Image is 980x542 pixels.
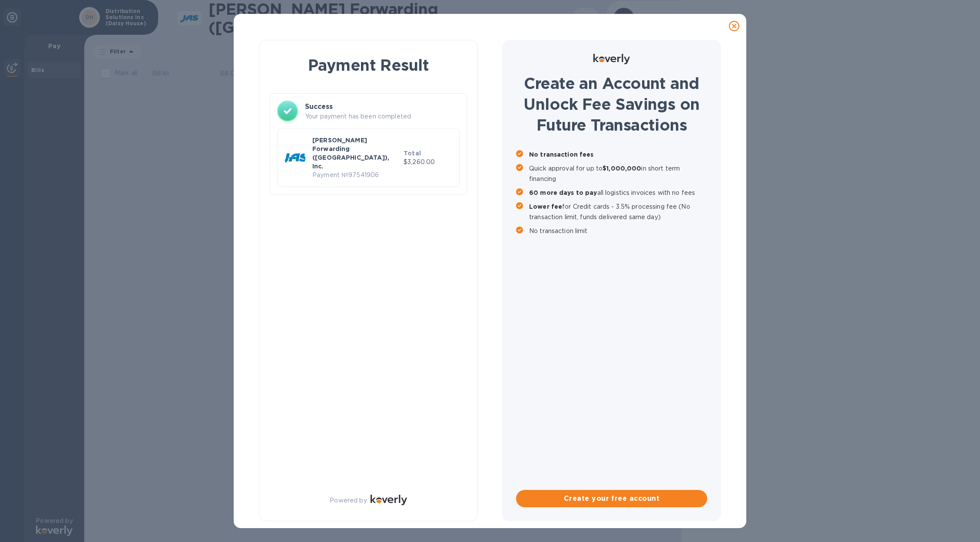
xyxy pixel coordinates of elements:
button: Create your free account [516,490,707,507]
p: $3,260.00 [404,158,452,167]
p: Your payment has been completed. [305,112,460,121]
p: [PERSON_NAME] Forwarding ([GEOGRAPHIC_DATA]), Inc. [312,136,400,171]
b: Lower fee [529,203,562,210]
img: Logo [593,54,630,64]
p: Quick approval for up to in short term financing [529,163,707,184]
b: No transaction fees [529,151,594,158]
p: for Credit cards - 3.5% processing fee (No transaction limit, funds delivered same day) [529,201,707,222]
b: 60 more days to pay [529,189,597,196]
p: No transaction limit [529,226,707,236]
span: Create your free account [523,493,700,504]
p: all logistics invoices with no fees [529,187,707,198]
b: Total [404,150,421,157]
img: Logo [371,495,407,505]
p: Powered by [330,496,367,505]
h1: Payment Result [273,54,464,76]
b: $1,000,000 [603,165,641,172]
p: Payment № 97541906 [312,171,400,180]
h1: Create an Account and Unlock Fee Savings on Future Transactions [516,73,707,135]
h3: Success [305,102,460,112]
